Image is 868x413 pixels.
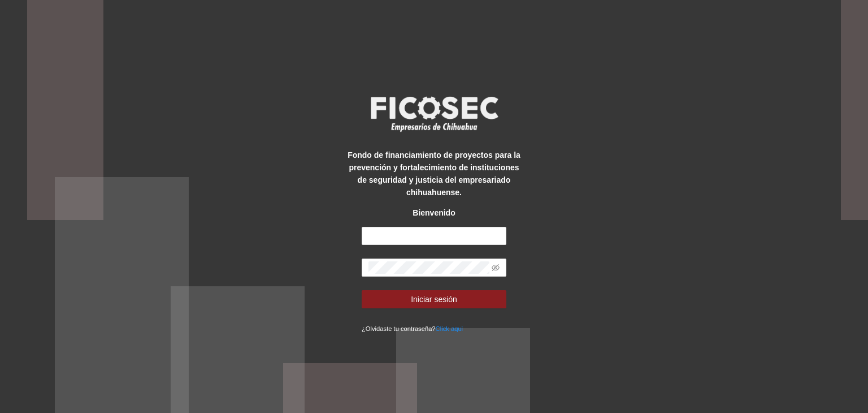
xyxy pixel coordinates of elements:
[362,290,506,308] button: Iniciar sesión
[411,293,457,306] span: Iniciar sesión
[413,208,455,217] strong: Bienvenido
[363,93,505,135] img: logo
[362,325,463,332] small: ¿Olvidaste tu contraseña?
[492,264,500,272] span: eye-invisible
[348,150,520,197] strong: Fondo de financiamiento de proyectos para la prevención y fortalecimiento de instituciones de seg...
[436,325,463,332] a: Click aqui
